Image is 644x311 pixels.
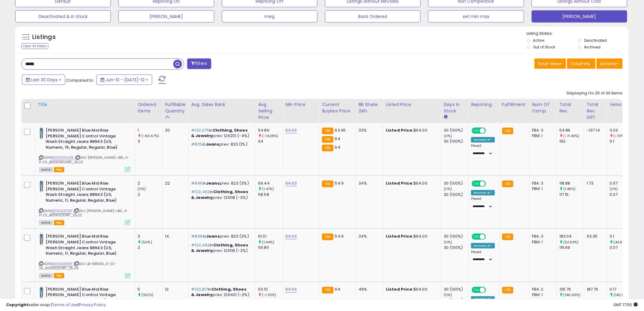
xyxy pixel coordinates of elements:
div: 59.85 [258,245,283,250]
span: 63.95 [335,127,346,133]
b: Listed Price: [386,127,414,133]
button: Jun-13 - [DATE]-12 [96,75,152,85]
div: 118.88 [559,181,584,186]
div: 3 [138,234,162,239]
span: | SKU: [PERSON_NAME]-JB0_4-11-25_B0DXSWLHX5_25.22 [39,155,129,164]
div: 30 (100%) [444,139,468,144]
div: FBM: 1 [532,292,552,298]
div: 30 (100%) [444,287,468,292]
small: (150%) [142,293,153,298]
label: Deactivated [584,38,607,43]
div: 58.58 [258,192,283,197]
div: FBA: 3 [532,181,552,186]
span: All listings currently available for purchase on Amazon [39,167,53,172]
p: in prev: 823 (3%) [191,181,251,186]
div: FBM: 1 [532,186,552,192]
div: Preset: [471,144,495,157]
small: (-71.43%) [563,133,579,138]
small: FBA [502,234,513,240]
button: [PERSON_NAME] [532,10,627,23]
p: in prev: 823 (3%) [191,234,251,239]
div: Amazon AI * [471,190,495,196]
span: FBA [54,273,64,278]
button: set min max [428,10,524,23]
div: 187.76 [587,287,602,292]
div: FBM: 1 [532,133,552,139]
div: Current Buybox Price [322,101,353,114]
div: 33% [359,128,379,133]
img: 31gDL6UxV-L._SL40_.jpg [39,234,44,246]
div: 192 [559,139,584,144]
div: 14 [165,234,184,239]
div: 61.01 [258,234,283,239]
span: OFF [485,128,495,133]
span: #123,817 [191,287,208,292]
small: (0%) [138,186,146,191]
small: FBA [502,181,513,187]
button: Filters [187,58,211,69]
span: 54.9 [335,180,344,186]
div: 0.1 [610,139,634,144]
img: 31gDL6UxV-L._SL40_.jpg [39,287,44,299]
span: #120,675 [191,127,209,133]
label: Archived [584,44,600,50]
div: ASIN: [39,181,130,224]
div: Repricing [471,101,497,108]
span: Compared to: [66,77,94,83]
span: 64 [335,144,340,150]
div: 59.44 [258,181,283,186]
div: 0.17 [610,287,634,292]
button: Save View [534,58,566,69]
a: 64.00 [285,127,297,133]
span: #122,492 [191,189,210,195]
span: Columns [571,61,590,67]
div: Avg. Sales Rank [191,101,253,108]
a: Privacy Policy [79,302,106,308]
small: FBA [322,287,333,294]
div: 30 (100%) [444,245,468,250]
div: 3 [138,139,162,144]
p: in prev: 126201 (-4%) [191,128,251,139]
b: Listed Price: [386,233,414,239]
div: 12 [165,287,184,292]
div: 0.07 [610,245,634,250]
small: (0%) [444,240,452,245]
div: Fulfillment [502,101,527,108]
small: (-14.28%) [262,133,278,138]
small: (146.69%) [563,293,580,298]
div: 5 [138,287,162,292]
div: 30 (100%) [444,128,468,133]
div: 0.1 [610,234,634,239]
span: ON [472,128,480,133]
small: Days In Stock. [444,114,447,120]
span: #122,492 [191,242,210,248]
div: -137.14 [587,128,602,133]
span: #835 [191,141,202,147]
div: 22 [165,181,184,186]
div: FBA: 3 [532,234,552,239]
span: Jun-13 - [DATE]-12 [106,77,145,83]
small: FBA [502,128,513,134]
small: FBA [322,136,333,143]
span: #846 [191,233,203,239]
button: Columns [567,58,596,69]
small: (0%) [444,186,452,191]
span: Jeans [206,233,220,239]
div: Displaying 1 to 25 of 30 items [567,90,623,96]
span: Jeans [206,141,219,147]
div: 0.07 [610,192,634,197]
p: in prev: 126401 (-2%) [191,287,251,298]
span: 54.9 [335,233,344,239]
div: seller snap | | [6,302,106,308]
b: Listed Price: [386,287,414,292]
div: Clear All Filters [21,43,48,49]
b: [PERSON_NAME] Blue Mid Rise [PERSON_NAME] Control Vintage Wash Straight Jeans 88943 (US, Numeric,... [46,128,120,152]
small: FBA [322,145,333,151]
div: 183.04 [559,234,584,239]
b: Listed Price: [386,180,414,186]
b: [PERSON_NAME] Blue Mid Rise [PERSON_NAME] Control Vintage Wash Straight Jeans 88943 (US, Numeric,... [46,181,120,205]
a: B0DXSQTDRT [51,208,73,214]
div: 30 (100%) [444,234,468,239]
div: 30 (100%) [444,181,468,186]
div: 34% [359,181,379,186]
